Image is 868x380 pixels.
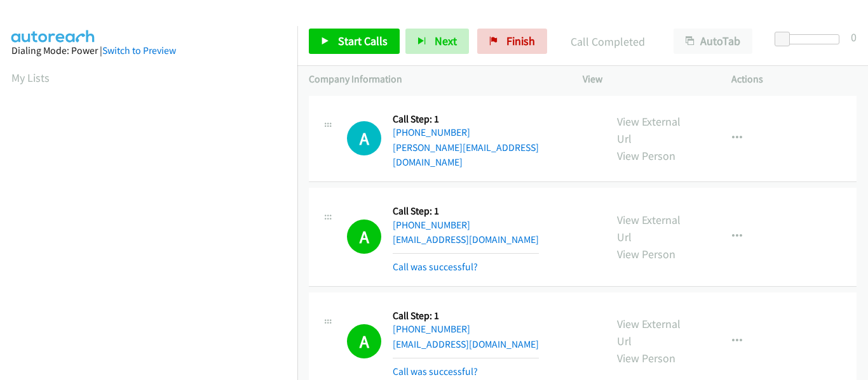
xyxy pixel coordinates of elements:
button: AutoTab [674,29,752,54]
p: Company Information [309,72,560,87]
a: View External Url [617,114,681,146]
h5: Call Step: 1 [393,205,539,218]
a: View External Url [617,317,681,348]
div: Dialing Mode: Power | [11,43,286,58]
a: [PHONE_NUMBER] [393,126,470,138]
a: [EMAIL_ADDRESS][DOMAIN_NAME] [393,233,539,246]
iframe: Resource Center [831,140,868,240]
a: My Lists [11,70,50,85]
h5: Call Step: 1 [393,113,594,126]
a: View Person [617,351,675,365]
h5: Call Step: 1 [393,310,539,322]
a: View Person [617,148,675,163]
a: [PERSON_NAME][EMAIL_ADDRESS][DOMAIN_NAME] [393,141,539,169]
p: Actions [731,72,857,87]
a: [EMAIL_ADDRESS][DOMAIN_NAME] [393,338,539,350]
h1: A [347,121,381,155]
a: Call was successful? [393,365,478,377]
a: Call was successful? [393,261,478,273]
a: [PHONE_NUMBER] [393,219,470,231]
p: View [583,72,709,87]
span: Start Calls [338,34,388,48]
h1: A [347,219,381,254]
a: View Person [617,247,675,261]
h1: A [347,324,381,358]
p: Call Completed [564,33,651,50]
div: 0 [851,29,857,46]
a: Finish [477,29,547,54]
button: Next [405,29,469,54]
span: Next [435,34,457,48]
a: Switch to Preview [102,44,176,56]
span: Finish [506,34,535,48]
a: [PHONE_NUMBER] [393,323,470,335]
a: Start Calls [309,29,400,54]
a: View External Url [617,213,681,244]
